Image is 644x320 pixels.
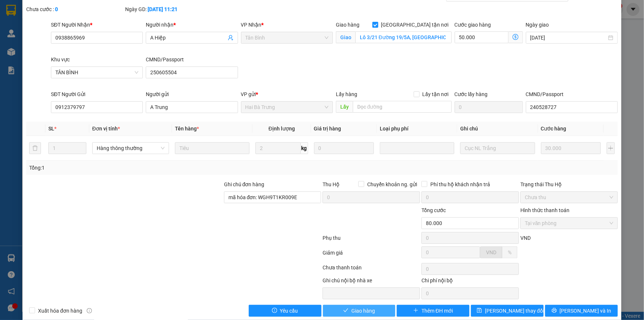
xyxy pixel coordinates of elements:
[413,308,419,314] span: plus
[343,308,348,314] span: check
[148,6,178,12] b: [DATE] 11:21
[228,35,234,41] span: user-add
[29,142,41,154] button: delete
[485,307,544,315] span: [PERSON_NAME] thay đổi
[272,308,277,314] span: exclamation-circle
[378,21,452,29] span: [GEOGRAPHIC_DATA] tận nơi
[520,207,569,213] label: Hình thức thanh toán
[301,142,308,154] span: kg
[421,276,519,287] div: Chi phí nội bộ
[427,180,493,188] span: Phí thu hộ khách nhận trả
[377,122,457,136] th: Loại phụ phí
[92,126,120,132] span: Đơn vị tính
[530,34,607,42] input: Ngày giao
[455,91,488,97] label: Cước lấy hàng
[146,55,238,64] div: CMND/Passport
[241,90,333,98] div: VP gửi
[364,180,420,188] span: Chuyển khoản ng. gửi
[526,22,549,28] label: Ngày giao
[541,126,566,132] span: Cước hàng
[336,91,357,97] span: Lấy hàng
[353,101,452,113] input: Dọc đường
[35,307,85,315] span: Xuất hóa đơn hàng
[397,305,469,317] button: plusThêm ĐH mới
[525,218,613,229] span: Tại văn phòng
[323,181,340,187] span: Thu Hộ
[146,21,238,29] div: Người nhận
[471,305,544,317] button: save[PERSON_NAME] thay đổi
[322,249,421,262] div: Giảm giá
[460,142,535,154] input: Ghi Chú
[48,126,54,132] span: SL
[560,307,612,315] span: [PERSON_NAME] và In
[336,101,353,113] span: Lấy
[322,263,421,276] div: Chưa thanh toán
[355,31,452,43] input: Giao tận nơi
[269,126,295,132] span: Định lượng
[224,191,321,203] input: Ghi chú đơn hàng
[351,307,375,315] span: Giao hàng
[520,180,618,188] div: Trạng thái Thu Hộ
[545,305,618,317] button: printer[PERSON_NAME] và In
[526,90,618,98] div: CMND/Passport
[541,142,601,154] input: 0
[607,142,615,154] button: plus
[26,5,124,13] div: Chưa cước :
[175,142,249,154] input: VD: Bàn, Ghế
[486,249,496,255] span: VND
[336,22,359,28] span: Giao hàng
[280,307,298,315] span: Yêu cầu
[314,126,341,132] span: Giá trị hàng
[525,192,613,203] span: Chưa thu
[455,101,523,113] input: Cước lấy hàng
[125,5,223,13] div: Ngày GD:
[322,234,421,247] div: Phụ thu
[224,181,265,187] label: Ghi chú đơn hàng
[55,67,138,78] span: TÂN BÌNH
[241,22,262,28] span: VP Nhận
[51,90,143,98] div: SĐT Người Gửi
[87,308,92,313] span: info-circle
[455,31,509,43] input: Cước giao hàng
[457,122,538,136] th: Ghi chú
[323,276,420,287] div: Ghi chú nội bộ nhà xe
[245,32,328,43] span: Tân Bình
[520,235,531,241] span: VND
[245,102,328,113] span: Hai Bà Trưng
[508,249,512,255] span: %
[51,55,143,64] div: Khu vực
[249,305,321,317] button: exclamation-circleYêu cầu
[552,308,557,314] span: printer
[55,6,58,12] b: 0
[97,143,165,154] span: Hàng thông thường
[29,164,249,172] div: Tổng: 1
[420,90,452,98] span: Lấy tận nơi
[421,207,446,213] span: Tổng cước
[477,308,482,314] span: save
[323,305,396,317] button: checkGiao hàng
[51,21,143,29] div: SĐT Người Nhận
[513,34,519,40] span: dollar-circle
[314,142,374,154] input: 0
[455,22,491,28] label: Cước giao hàng
[336,31,355,43] span: Giao
[146,90,238,98] div: Người gửi
[175,126,199,132] span: Tên hàng
[421,307,453,315] span: Thêm ĐH mới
